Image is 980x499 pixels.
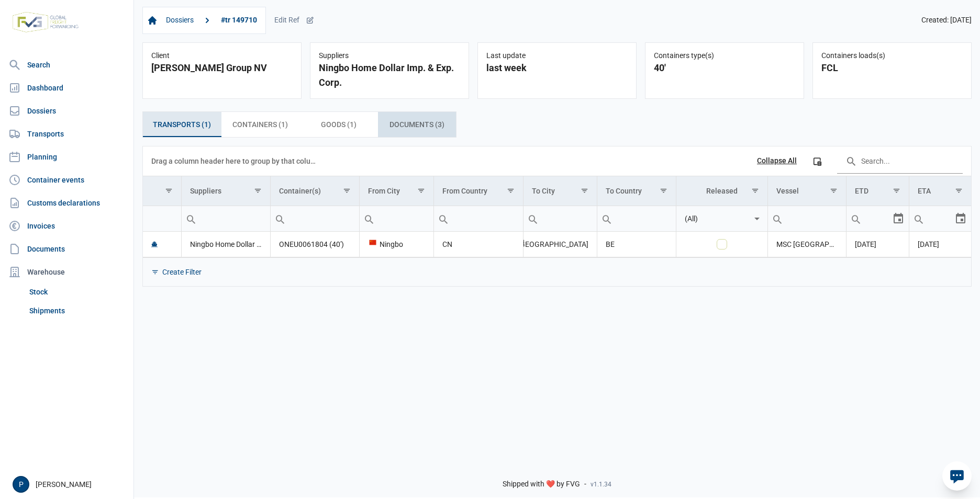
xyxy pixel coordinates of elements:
[143,146,971,286] div: Data grid with 1 rows and 11 columns
[368,239,425,249] div: Ningbo
[660,187,667,195] span: Show filter options for column 'To Country'
[13,476,127,493] div: [PERSON_NAME]
[591,480,611,489] span: v1.1.34
[434,206,523,231] input: Filter cell
[918,240,939,248] span: [DATE]
[524,206,597,231] input: Filter cell
[162,267,202,277] div: Create Filter
[13,476,29,493] button: P
[486,61,628,75] div: last week
[847,176,909,206] td: Column ETD
[768,206,787,231] div: Search box
[837,149,963,174] input: Search in the data grid
[532,187,555,195] div: To City
[359,206,433,231] td: Filter cell
[181,176,270,206] td: Column Suppliers
[751,206,763,231] div: Select
[151,153,319,169] div: Drag a column header here to group by that column
[270,176,359,206] td: Column Container(s)
[4,54,129,75] a: Search
[776,187,799,195] div: Vessel
[433,176,523,206] td: Column From Country
[597,206,616,231] div: Search box
[751,187,759,195] span: Show filter options for column 'Released'
[606,187,642,195] div: To Country
[360,206,433,231] input: Filter cell
[4,146,129,167] a: Planning
[270,206,359,231] td: Filter cell
[4,239,129,259] a: Documents
[433,232,523,257] td: CN
[153,118,211,131] span: Transports (1)
[319,51,460,61] div: Suppliers
[954,206,967,231] div: Select
[319,61,460,90] div: Ningbo Home Dollar Imp. & Exp. Corp.
[271,206,359,231] input: Filter cell
[151,61,293,75] div: [PERSON_NAME] Group NV
[808,152,827,171] div: Column Chooser
[486,51,628,61] div: Last update
[821,61,963,75] div: FCL
[417,187,425,195] span: Show filter options for column 'From City'
[706,187,738,195] div: Released
[676,176,768,206] td: Column Released
[768,206,847,231] td: Filter cell
[768,176,847,206] td: Column Vessel
[232,118,288,131] span: Containers (1)
[8,8,83,37] img: FVG - Global freight forwarding
[757,156,797,166] div: Collapse All
[270,232,359,257] td: ONEU0061804 (40')
[321,118,357,131] span: Goods (1)
[909,206,954,231] input: Filter cell
[597,176,676,206] td: Column To Country
[654,61,795,75] div: 40'
[360,206,378,231] div: Search box
[190,187,221,195] div: Suppliers
[442,187,487,195] div: From Country
[918,187,931,195] div: ETA
[4,123,129,144] a: Transports
[921,16,972,25] span: Created: [DATE]
[503,480,580,489] span: Shipped with ❤️ by FVG
[847,206,909,231] td: Filter cell
[217,12,261,29] a: #tr 149710
[343,187,351,195] span: Show filter options for column 'Container(s)'
[359,176,433,206] td: Column From City
[821,51,963,61] div: Containers loads(s)
[389,118,444,131] span: Documents (3)
[847,206,865,231] div: Search box
[855,187,868,195] div: ETD
[279,187,321,195] div: Container(s)
[434,206,453,231] div: Search box
[847,206,892,231] input: Filter cell
[523,176,597,206] td: Column To City
[597,206,676,231] td: Filter cell
[654,51,795,61] div: Containers type(s)
[909,176,971,206] td: Column ETA
[768,206,846,231] input: Filter cell
[584,480,586,489] span: -
[143,206,181,231] input: Filter cell
[181,232,270,257] td: Ningbo Home Dollar Imp. & Exp. Corp.
[254,187,262,195] span: Show filter options for column 'Suppliers'
[507,187,515,195] span: Show filter options for column 'From Country'
[855,240,876,248] span: [DATE]
[25,282,129,301] a: Stock
[182,206,201,231] div: Search box
[676,206,768,231] td: Filter cell
[181,206,270,231] td: Filter cell
[165,187,173,195] span: Show filter options for column ''
[523,206,597,231] td: Filter cell
[4,77,129,98] a: Dashboard
[368,187,400,195] div: From City
[182,206,270,231] input: Filter cell
[4,262,129,282] div: Warehouse
[143,206,181,231] td: Filter cell
[151,146,963,176] div: Data grid toolbar
[524,206,542,231] div: Search box
[532,239,588,249] div: [GEOGRAPHIC_DATA]
[25,301,129,320] a: Shipments
[4,216,129,236] a: Invoices
[271,206,289,231] div: Search box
